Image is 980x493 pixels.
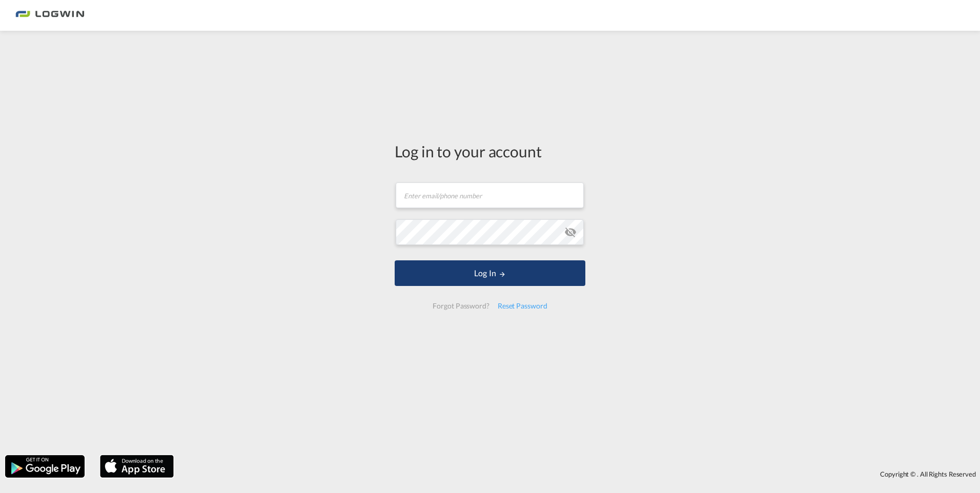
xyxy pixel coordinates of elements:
md-icon: icon-eye-off [564,226,577,238]
img: apple.png [99,454,175,479]
input: Enter email/phone number [396,182,584,208]
div: Copyright © . All Rights Reserved [179,465,980,483]
img: bc73a0e0d8c111efacd525e4c8ad7d32.png [15,4,85,27]
div: Log in to your account [395,140,585,162]
button: LOGIN [395,260,585,286]
div: Forgot Password? [428,297,493,315]
div: Reset Password [494,297,552,315]
img: google.png [4,454,86,479]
